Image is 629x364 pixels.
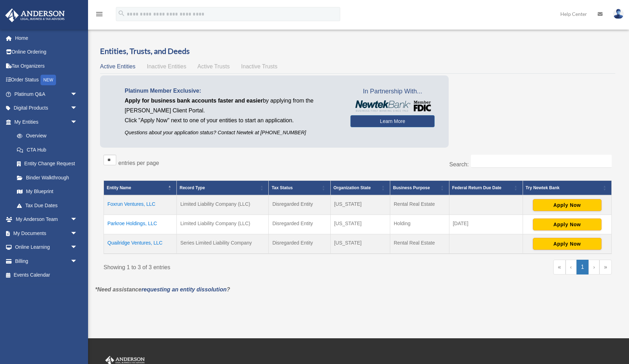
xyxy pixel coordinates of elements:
[577,260,589,274] a: 1
[5,115,85,129] a: My Entitiesarrow_drop_down
[104,234,177,254] td: Quailridge Ventures, LLC
[125,98,263,104] span: Apply for business bank accounts faster and easier
[10,143,85,157] a: CTA Hub
[241,63,278,69] span: Inactive Trusts
[599,260,612,274] a: Last
[118,160,159,166] label: entries per page
[100,63,135,69] span: Active Entities
[613,9,624,19] img: User Pic
[5,59,88,73] a: Tax Organizers
[350,86,435,97] span: In Partnership With...
[533,218,602,230] button: Apply Now
[350,115,435,127] a: Learn More
[390,195,449,215] td: Rental Real Estate
[70,101,85,116] span: arrow_drop_down
[95,12,104,18] a: menu
[70,115,85,129] span: arrow_drop_down
[330,234,390,254] td: [US_STATE]
[449,181,523,196] th: Federal Return Due Date: Activate to sort
[125,128,340,137] p: Questions about your application status? Contact Newtek at [PHONE_NUMBER]
[95,286,230,292] em: *Need assistance ?
[100,46,615,57] h3: Entities, Trusts, and Deeds
[523,181,611,196] th: Try Newtek Bank : Activate to sort
[269,181,330,196] th: Tax Status: Activate to sort
[70,254,85,269] span: arrow_drop_down
[10,198,85,212] a: Tax Due Dates
[269,215,330,234] td: Disregarded Entity
[125,116,340,125] p: Click "Apply Now" next to one of your entities to start an application.
[5,87,88,101] a: Platinum Q&Aarrow_drop_down
[70,240,85,255] span: arrow_drop_down
[125,96,340,116] p: by applying from the [PERSON_NAME] Client Portal.
[70,87,85,101] span: arrow_drop_down
[10,185,85,199] a: My Blueprint
[10,129,81,143] a: Overview
[198,63,230,69] span: Active Trusts
[104,195,177,215] td: Foxrun Ventures, LLC
[125,86,340,96] p: Platinum Member Exclusive:
[330,181,390,196] th: Organization State: Activate to sort
[5,254,88,268] a: Billingarrow_drop_down
[330,215,390,234] td: [US_STATE]
[449,215,523,234] td: [DATE]
[95,10,104,18] i: menu
[526,184,601,192] div: Try Newtek Bank
[5,31,88,45] a: Home
[177,215,269,234] td: Limited Liability Company (LLC)
[269,195,330,215] td: Disregarded Entity
[533,199,602,211] button: Apply Now
[104,260,353,272] div: Showing 1 to 3 of 3 entries
[452,185,502,190] span: Federal Return Due Date
[553,260,566,274] a: First
[449,161,469,167] label: Search:
[5,45,88,59] a: Online Ordering
[533,238,602,250] button: Apply Now
[390,234,449,254] td: Rental Real Estate
[177,195,269,215] td: Limited Liability Company (LLC)
[41,75,56,85] div: NEW
[180,185,205,190] span: Record Type
[104,215,177,234] td: Parkroe Holdings, LLC
[566,260,577,274] a: Previous
[118,10,125,17] i: search
[390,215,449,234] td: Holding
[70,212,85,227] span: arrow_drop_down
[5,212,88,227] a: My Anderson Teamarrow_drop_down
[147,63,186,69] span: Inactive Entities
[5,268,88,282] a: Events Calendar
[588,260,599,274] a: Next
[5,226,88,240] a: My Documentsarrow_drop_down
[393,185,430,190] span: Business Purpose
[107,185,131,190] span: Entity Name
[177,234,269,254] td: Series Limited Liability Company
[330,195,390,215] td: [US_STATE]
[142,286,227,292] a: requesting an entity dissolution
[5,101,88,115] a: Digital Productsarrow_drop_down
[269,234,330,254] td: Disregarded Entity
[334,185,371,190] span: Organization State
[104,181,177,196] th: Entity Name: Activate to invert sorting
[10,157,85,171] a: Entity Change Request
[5,73,88,87] a: Order StatusNEW
[272,185,293,190] span: Tax Status
[70,226,85,241] span: arrow_drop_down
[10,171,85,185] a: Binder Walkthrough
[3,8,67,22] img: Anderson Advisors Platinum Portal
[177,181,269,196] th: Record Type: Activate to sort
[354,100,431,112] img: NewtekBankLogoSM.png
[5,240,88,254] a: Online Learningarrow_drop_down
[390,181,449,196] th: Business Purpose: Activate to sort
